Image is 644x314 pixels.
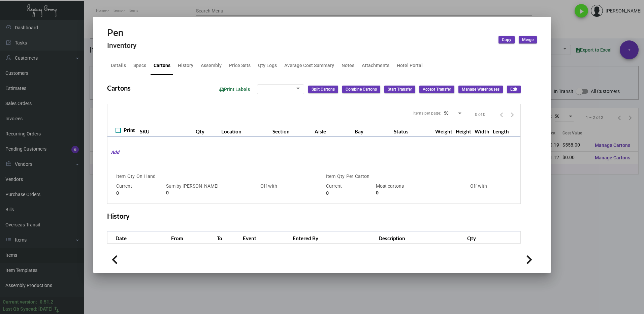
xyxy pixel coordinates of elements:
h2: Cartons [107,84,131,92]
span: Split Cartons [312,87,335,92]
button: Accept Transfer [419,86,454,93]
button: Next page [507,109,518,120]
button: Merge [519,36,537,43]
span: Accept Transfer [423,87,451,92]
th: To [215,231,241,243]
div: Qty Logs [258,62,277,69]
span: Copy [502,37,511,43]
th: Description [377,231,466,243]
div: Sum by [PERSON_NAME] [166,183,242,197]
div: Off with [246,183,292,197]
span: Start Transfer [388,87,412,92]
div: Most cartons [376,183,452,197]
div: Price Sets [229,62,251,69]
th: Width [473,125,491,137]
span: Print [124,126,135,134]
button: Combine Cartons [342,86,380,93]
h4: Inventory [107,41,136,50]
th: Qty [465,231,520,243]
p: On [136,173,142,180]
span: Combine Cartons [346,87,377,92]
span: 50 [444,111,449,116]
span: Merge [522,37,534,43]
span: Print Labels [219,87,250,92]
div: Current [116,183,163,197]
th: Section [271,125,313,137]
button: Split Cartons [308,86,338,93]
button: Copy [498,36,515,43]
p: Hand [144,173,156,180]
p: Per [346,173,353,180]
button: Start Transfer [384,86,415,93]
th: From [169,231,215,243]
div: Cartons [154,62,170,69]
th: Location [220,125,271,137]
span: Manage Warehouses [462,87,500,92]
button: Previous page [496,109,507,120]
div: History [178,62,193,69]
p: Item [326,173,335,180]
span: Edit [510,87,517,92]
div: Last Qb Synced: [DATE] [3,306,53,313]
th: Height [454,125,473,137]
th: SKU [138,125,194,137]
div: Hotel Portal [397,62,423,69]
p: Qty [127,173,135,180]
mat-select: Items per page: [444,111,463,116]
th: Status [392,125,433,137]
div: Specs [133,62,146,69]
p: Carton [355,173,369,180]
button: Manage Warehouses [458,86,503,93]
th: Weight [433,125,454,137]
div: 0.51.2 [40,299,53,306]
div: Off with [455,183,502,197]
button: Edit [507,86,521,93]
button: Print Labels [214,83,255,96]
div: Items per page: [413,110,441,116]
div: Details [111,62,126,69]
mat-hint: Add [107,149,119,156]
div: Current version: [3,299,37,306]
div: Assembly [201,62,222,69]
th: Length [491,125,511,137]
div: Average Cost Summary [284,62,334,69]
th: Qty [194,125,220,137]
h2: Pen [107,27,136,39]
p: Qty [337,173,345,180]
div: Current [326,183,373,197]
th: Date [107,231,169,243]
div: 0 of 0 [475,112,485,118]
th: Entered By [291,231,377,243]
p: Item [116,173,126,180]
th: Event [241,231,291,243]
th: Bay [353,125,392,137]
div: Notes [342,62,354,69]
h2: History [107,212,130,220]
th: Aisle [313,125,353,137]
div: Attachments [362,62,389,69]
